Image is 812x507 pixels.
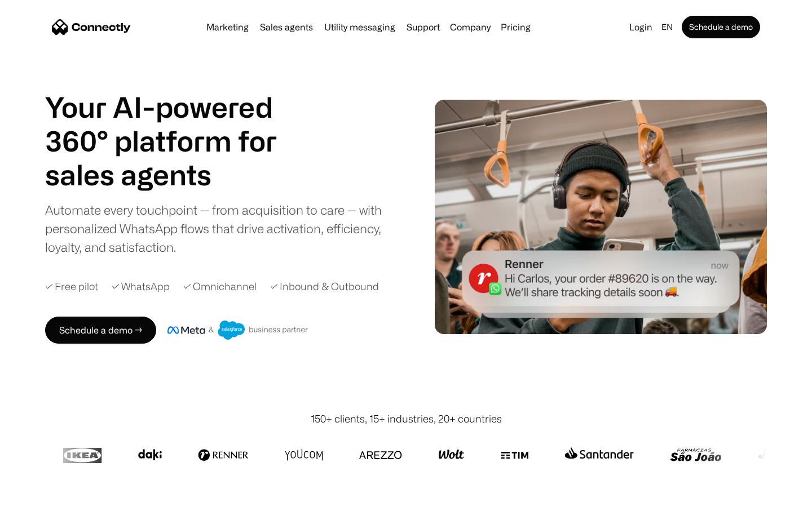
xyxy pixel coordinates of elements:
[45,279,98,294] div: ✓ Free pilot
[202,23,253,32] a: Marketing
[45,317,156,344] a: Schedule a demo →
[402,23,444,32] a: Support
[183,279,257,294] div: ✓ Omnichannel
[23,487,68,503] ul: Language list
[45,90,304,158] h1: Your AI-powered 360° platform for
[496,23,535,32] a: Pricing
[661,19,673,35] div: en
[270,279,379,294] div: ✓ Inbound & Outbound
[112,279,170,294] div: ✓ WhatsApp
[45,158,304,192] h1: sales agents
[625,19,657,35] a: Login
[450,19,491,35] div: Company
[255,23,317,32] a: Sales agents
[320,23,400,32] a: Utility messaging
[682,16,760,38] a: Schedule a demo
[167,321,308,340] img: Meta and Salesforce business partner badge.
[11,486,68,503] aside: Language selected: English
[311,411,502,426] div: 150+ clients, 15+ industries, 20+ countries
[45,201,400,256] div: Automate every touchpoint — from acquisition to care — with personalized WhatsApp flows that driv...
